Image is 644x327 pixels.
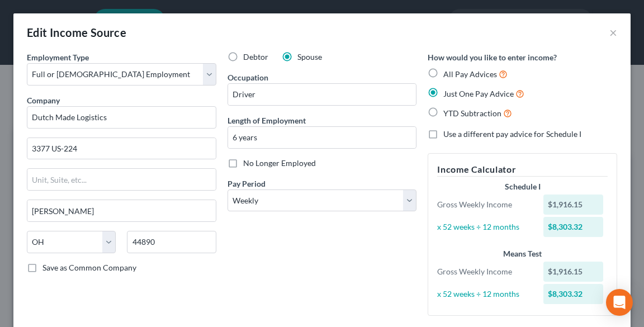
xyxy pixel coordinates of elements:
div: x 52 weeks ÷ 12 months [432,221,537,233]
h5: Income Calculator [437,163,608,177]
span: All Pay Advices [443,69,497,79]
label: How would you like to enter income? [428,51,557,63]
input: Unit, Suite, etc... [27,169,216,190]
div: Gross Weekly Income [432,266,537,277]
span: Company [27,96,60,105]
span: Debtor [243,52,268,61]
input: Search company by name... [27,106,216,129]
div: Open Intercom Messenger [606,289,633,316]
span: Pay Period [228,179,266,188]
label: Length of Employment [228,115,306,126]
div: $8,303.32 [543,217,603,237]
span: Employment Type [27,53,89,62]
button: × [609,26,617,39]
span: Just One Pay Advice [443,89,514,98]
span: No Longer Employed [243,158,316,168]
div: $1,916.15 [543,195,603,215]
span: Save as Common Company [42,263,136,272]
div: $8,303.32 [543,284,603,304]
div: Schedule I [437,181,608,192]
input: ex: 2 years [228,127,416,148]
input: -- [228,84,416,105]
input: Enter city... [27,200,216,221]
span: YTD Subtraction [443,108,501,118]
div: $1,916.15 [543,262,603,282]
span: Use a different pay advice for Schedule I [443,129,581,139]
input: Enter address... [27,138,216,159]
label: Occupation [228,72,268,83]
div: Means Test [437,248,608,259]
span: Spouse [297,52,322,61]
input: Enter zip... [127,231,216,253]
div: Edit Income Source [27,25,126,40]
div: Gross Weekly Income [432,199,537,210]
div: x 52 weeks ÷ 12 months [432,288,537,300]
